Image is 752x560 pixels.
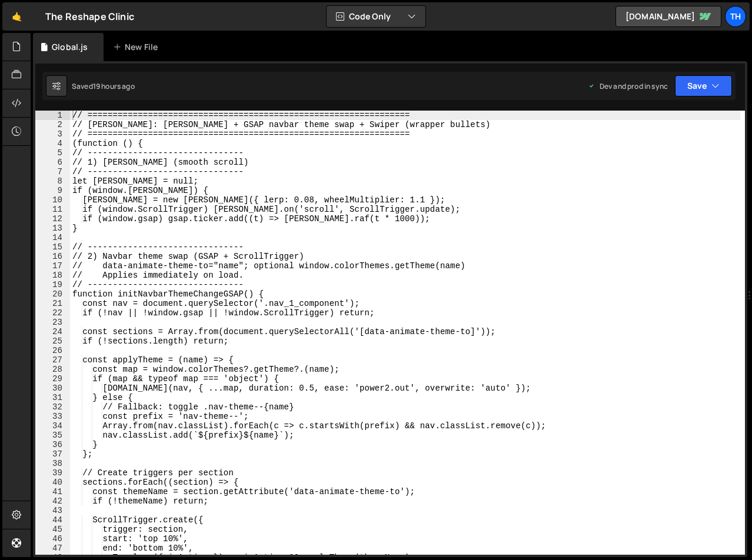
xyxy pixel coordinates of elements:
div: 25 [35,336,70,346]
div: 35 [35,431,70,440]
div: 46 [35,534,70,544]
div: 17 [35,261,70,271]
div: 23 [35,318,70,327]
div: 2 [35,120,70,129]
div: 10 [35,195,70,205]
div: 47 [35,544,70,553]
div: 28 [35,365,70,374]
div: Dev and prod in sync [588,81,668,91]
div: 29 [35,374,70,384]
div: 33 [35,412,70,421]
div: 13 [35,224,70,233]
div: 31 [35,393,70,402]
div: 24 [35,327,70,336]
div: 37 [35,449,70,459]
div: 6 [35,158,70,167]
div: 21 [35,299,70,308]
div: 43 [35,506,70,515]
div: 44 [35,515,70,525]
div: 8 [35,176,70,186]
div: 20 [35,289,70,299]
div: 1 [35,111,70,120]
div: 38 [35,459,70,468]
div: 36 [35,440,70,449]
div: 14 [35,233,70,242]
div: 5 [35,148,70,158]
div: 19 hours ago [93,81,135,91]
div: 26 [35,346,70,355]
div: 3 [35,129,70,139]
div: 19 [35,280,70,289]
div: 32 [35,402,70,412]
div: 27 [35,355,70,365]
div: 18 [35,271,70,280]
a: [DOMAIN_NAME] [615,6,721,27]
div: 40 [35,478,70,487]
div: Global.js [52,41,88,53]
button: Code Only [327,6,425,27]
div: 16 [35,252,70,261]
div: 39 [35,468,70,478]
div: New File [113,41,162,53]
div: 41 [35,487,70,496]
div: 7 [35,167,70,176]
div: 4 [35,139,70,148]
div: 9 [35,186,70,195]
div: 42 [35,496,70,506]
div: The Reshape Clinic [45,9,134,24]
div: 12 [35,214,70,224]
div: 34 [35,421,70,431]
div: 15 [35,242,70,252]
div: 11 [35,205,70,214]
div: 45 [35,525,70,534]
a: 🤙 [2,2,31,31]
a: Th [725,6,746,27]
div: 22 [35,308,70,318]
div: Saved [72,81,135,91]
div: 30 [35,384,70,393]
button: Save [675,75,732,96]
